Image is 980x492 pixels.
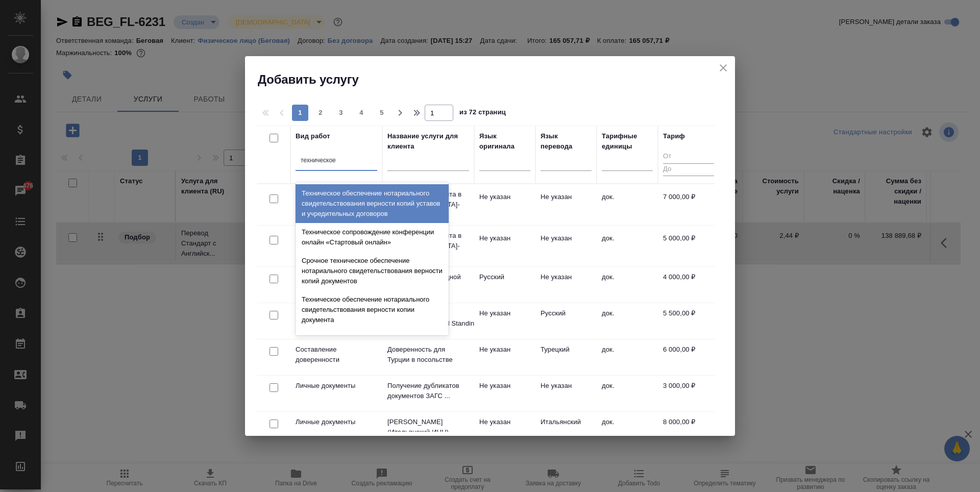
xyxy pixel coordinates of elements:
td: док. [597,267,658,303]
td: Не указан [474,228,535,264]
button: 4 [353,105,370,121]
td: 6 000,00 ₽ [658,339,719,375]
span: 5 [374,108,390,118]
div: Тарифные единицы [602,131,653,152]
div: Техническое обеспечение нотариального свидетельствования верности копии документа [296,290,449,329]
td: Не указан [535,376,597,411]
td: док. [597,187,658,223]
button: 2 [312,105,329,121]
td: док. [597,303,658,339]
h2: Добавить услугу [258,71,735,88]
td: док. [597,376,658,411]
p: Составление доверенности [296,345,377,365]
div: Язык перевода [541,131,592,152]
td: 5 000,00 ₽ [658,228,719,264]
td: Не указан [474,376,535,411]
p: Доверенность для Турции в посольстве [387,345,469,365]
td: 8 000,00 ₽ [658,412,719,448]
p: Личные документы [296,417,377,427]
span: 3 [333,108,349,118]
div: Язык оригинала [479,131,530,152]
td: 7 000,00 ₽ [658,187,719,223]
button: 3 [333,105,349,121]
input: От [663,151,714,163]
div: Срочное техническое обеспечение нотариального свидетельствования подлинности подписи переводчика [296,329,449,368]
button: 5 [374,105,390,121]
td: 4 000,00 ₽ [658,267,719,303]
td: Не указан [474,412,535,448]
p: Получение дубликатов документов ЗАГС ... [387,381,469,401]
div: Техническое сопровождение конференции онлайн «Стартовый онлайн» [296,223,449,252]
td: Не указан [474,303,535,339]
span: 2 [312,108,329,118]
td: док. [597,412,658,448]
button: close [716,60,731,76]
span: из 72 страниц [459,106,506,121]
td: 5 500,00 ₽ [658,303,719,339]
div: Название услуги для клиента [387,131,469,152]
td: Турецкий [535,339,597,375]
td: док. [597,228,658,264]
div: Срочное техническое обеспечение нотариального свидетельствования верности копий документов [296,252,449,290]
div: Вид работ [296,131,330,141]
td: 3 000,00 ₽ [658,376,719,411]
td: Русский [535,303,597,339]
td: Не указан [474,339,535,375]
td: Не указан [535,228,597,264]
td: Не указан [474,187,535,223]
div: Тариф [663,131,685,141]
div: Техническое обеспечение нотариального свидетельствования верности копий уставов и учредительных д... [296,184,449,223]
td: док. [597,339,658,375]
td: Итальянский [535,412,597,448]
p: [PERSON_NAME] (Итальянский ИНН) [387,417,469,437]
td: Русский [474,267,535,303]
p: Сертификат Гуд Стендинг (Good Standin... [387,308,469,329]
td: Не указан [535,267,597,303]
input: До [663,163,714,176]
td: Не указан [535,187,597,223]
p: Личные документы [296,381,377,391]
span: 4 [353,108,370,118]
